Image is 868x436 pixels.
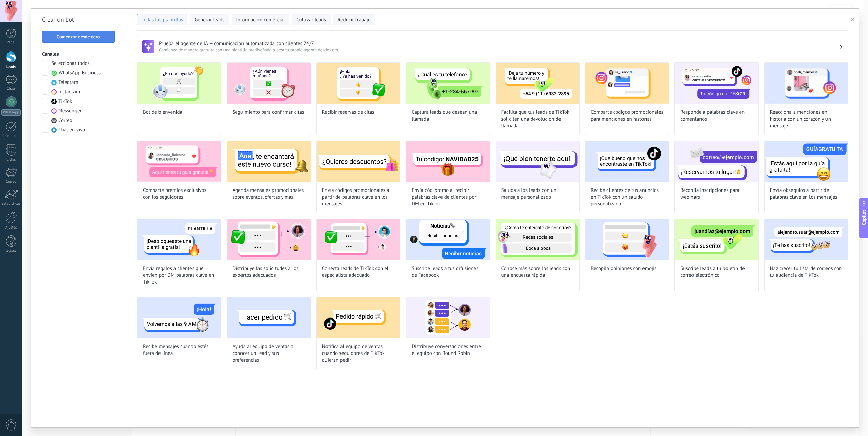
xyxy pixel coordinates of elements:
span: Copilot [861,210,867,225]
img: Haz crecer tu lista de correos con tu audiencia de TikTok [765,219,848,260]
span: Envía regalos a clientes que envíen por DM palabras clave en TikTok [143,265,215,286]
span: Responde a palabras clave en comentarios [680,109,753,123]
button: Todas las plantillas [137,14,187,25]
span: Telegram [58,79,78,86]
img: Agenda mensajes promocionales sobre eventos, ofertas y más [227,141,310,182]
span: Suscribe leads a tu boletín de correo electrónico [680,265,753,279]
button: Generar leads [190,14,229,25]
span: Conecta leads de TikTok con el especialista adecuado [322,265,395,279]
button: Información comercial [232,14,289,25]
img: Captura leads que desean una llamada [406,63,489,104]
span: Recibe mensajes cuando estés fuera de línea [143,343,215,357]
img: Recopila opiniones con emojis [585,219,669,260]
span: Bot de bienvenida [143,109,182,116]
img: Conoce más sobre los leads con una encuesta rápida [496,219,579,260]
span: Todas las plantillas [141,17,183,23]
span: Messenger [58,108,82,114]
img: Recopila inscripciones para webinars [675,141,758,182]
span: Ayuda al equipo de ventas a conocer un lead y sus preferencias [232,343,305,364]
h3: Prueba el agente de IA — comunicación automatizada con clientes 24/7 [159,40,839,47]
button: Cultivar leads [292,14,330,25]
img: Bot de bienvenida [137,63,221,104]
img: Ayuda al equipo de ventas a conocer un lead y sus preferencias [227,297,310,338]
img: Envía códigos promocionales a partir de palabras clave en los mensajes [317,141,400,182]
span: Recopila inscripciones para webinars [680,187,753,201]
span: Agenda mensajes promocionales sobre eventos, ofertas y más [232,187,305,201]
span: Recibir reservas de citas [322,109,374,116]
span: Cultivar leads [296,17,326,23]
span: Suscribe leads a tus difusiones de Facebook [412,265,484,279]
img: Seguimiento para confirmar citas [227,63,310,104]
img: Notifica al equipo de ventas cuando seguidores de TikTok quieran pedir [317,297,400,338]
div: Chats [1,87,21,91]
span: Información comercial [236,17,285,23]
button: Reducir trabajo [333,14,375,25]
div: Ajustes [1,225,21,230]
img: Envía cód. promo al recibir palabras clave de clientes por DM en TikTok [406,141,489,182]
span: Reducir trabajo [338,17,371,23]
span: Reacciona a menciones en historia con un corazón y un mensaje [770,109,842,129]
span: Correo [58,117,72,124]
span: Chat en vivo [58,127,85,133]
img: Suscribe leads a tu boletín de correo electrónico [675,219,758,260]
span: TikTok [58,98,72,105]
span: Haz crecer tu lista de correos con tu audiencia de TikTok [770,265,842,279]
span: Distribuye las solicitudes a los expertos adecuados [232,265,305,279]
span: Recibe clientes de tus anuncios en TikTok con un saludo personalizado [591,187,663,207]
h3: Canales [42,51,115,57]
img: Suscribe leads a tus difusiones de Facebook [406,219,489,260]
span: Conoce más sobre los leads con una encuesta rápida [501,265,574,279]
span: Notifica al equipo de ventas cuando seguidores de TikTok quieran pedir [322,343,395,364]
div: Leads [1,65,21,69]
span: Captura leads que desean una llamada [412,109,484,123]
img: Recibir reservas de citas [317,63,400,104]
span: Facilita que tus leads de TikTok soliciten una devolución de llamada [501,109,574,129]
span: Seleccionar todos [51,60,90,67]
div: Listas [1,158,21,162]
img: Distribuye conversaciones entre el equipo con Round Robin [406,297,489,338]
img: Comparte premios exclusivos con los seguidores [137,141,221,182]
span: Saluda a los leads con un mensaje personalizado [501,187,574,201]
img: Responde a palabras clave en comentarios [675,63,758,104]
img: Envía obsequios a partir de palabras clave en los mensajes [765,141,848,182]
div: Calendario [1,134,21,138]
span: Comienza de manera gratuita con una plantilla prediseñada o crea tu propio agente desde cero. [159,47,839,53]
span: Envía códigos promocionales a partir de palabras clave en los mensajes [322,187,395,207]
span: Recopila opiniones con emojis [591,265,657,272]
span: Distribuye conversaciones entre el equipo con Round Robin [412,343,484,357]
span: Generar leads [195,17,224,23]
span: Comparte códigos promocionales para menciones en historias [591,109,663,123]
div: Panel [1,40,21,45]
img: Facilita que tus leads de TikTok soliciten una devolución de llamada [496,63,579,104]
span: Envía cód. promo al recibir palabras clave de clientes por DM en TikTok [412,187,484,207]
img: Recibe clientes de tus anuncios en TikTok con un saludo personalizado [585,141,669,182]
div: Correo [1,180,21,184]
div: Estadísticas [1,202,21,206]
h2: Crear un bot [42,14,115,25]
img: Reacciona a menciones en historia con un corazón y un mensaje [765,63,848,104]
div: Ayuda [1,249,21,254]
img: Distribuye las solicitudes a los expertos adecuados [227,219,310,260]
img: Comparte códigos promocionales para menciones en historias [585,63,669,104]
span: Envía obsequios a partir de palabras clave en los mensajes [770,187,842,201]
button: Comenzar desde cero [42,31,115,43]
img: Saluda a los leads con un mensaje personalizado [496,141,579,182]
span: Comenzar desde cero [57,34,100,39]
span: Seguimiento para confirmar citas [232,109,304,116]
span: WhatsApp Business [59,70,101,76]
span: Comparte premios exclusivos con los seguidores [143,187,215,201]
img: Envía regalos a clientes que envíen por DM palabras clave en TikTok [137,219,221,260]
img: Recibe mensajes cuando estés fuera de línea [137,297,221,338]
div: WhatsApp [1,109,21,116]
span: Instagram [58,89,80,95]
img: Conecta leads de TikTok con el especialista adecuado [317,219,400,260]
